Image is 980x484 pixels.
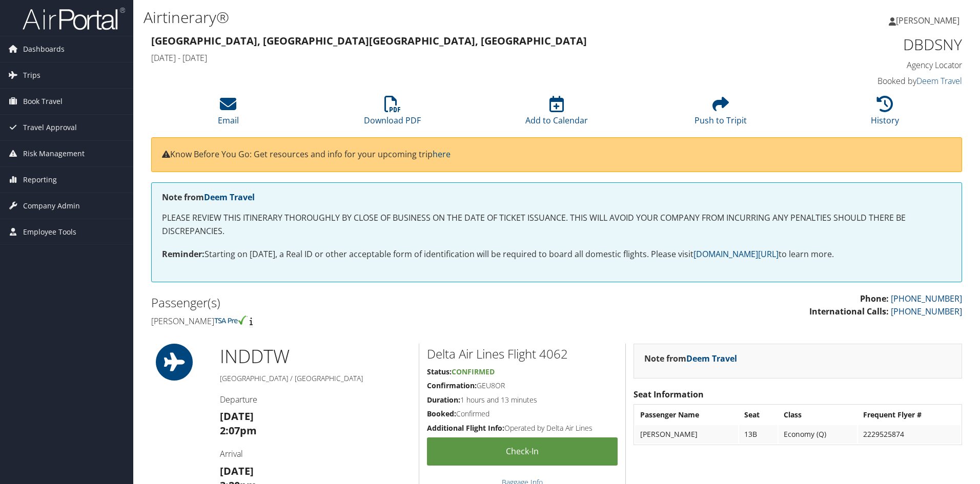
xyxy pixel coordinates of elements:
[23,62,40,88] span: Trips
[896,15,959,26] span: [PERSON_NAME]
[427,395,618,405] h5: 1 hours and 13 minutes
[23,115,77,140] span: Travel Approval
[220,344,411,369] h1: IND DTW
[427,395,460,405] strong: Duration:
[427,423,618,433] h5: Operated by Delta Air Lines
[860,293,889,304] strong: Phone:
[151,34,587,48] strong: [GEOGRAPHIC_DATA], [GEOGRAPHIC_DATA] [GEOGRAPHIC_DATA], [GEOGRAPHIC_DATA]
[644,353,737,364] strong: Note from
[214,315,248,325] img: tsa-precheck.png
[695,101,747,126] a: Push to Tripit
[151,294,549,311] h2: Passenger(s)
[427,409,618,419] h5: Confirmed
[858,406,961,424] th: Frequent Flyer #
[871,101,899,126] a: History
[23,89,63,114] span: Book Travel
[162,248,951,261] p: Starting on [DATE], a Real ID or other acceptable form of identification will be required to boar...
[427,437,618,466] a: Check-in
[364,101,421,126] a: Download PDF
[739,425,777,444] td: 13B
[427,409,456,418] strong: Booked:
[220,373,411,384] h5: [GEOGRAPHIC_DATA] / [GEOGRAPHIC_DATA]
[23,193,80,219] span: Company Admin
[220,409,254,423] strong: [DATE]
[916,75,962,87] a: Deem Travel
[635,425,738,444] td: [PERSON_NAME]
[889,5,970,36] a: [PERSON_NAME]
[162,212,951,238] p: PLEASE REVIEW THIS ITINERARY THOROUGHLY BY CLOSE OF BUSINESS ON THE DATE OF TICKET ISSUANCE. THIS...
[162,192,255,203] strong: Note from
[433,149,451,160] a: here
[23,36,65,62] span: Dashboards
[427,381,477,390] strong: Confirmation:
[23,167,57,193] span: Reporting
[23,7,125,31] img: airportal-logo.png
[162,148,951,161] p: Know Before You Go: Get resources and info for your upcoming trip
[693,248,779,260] a: [DOMAIN_NAME][URL]
[635,406,738,424] th: Passenger Name
[220,424,257,437] strong: 2:07pm
[151,52,756,64] h4: [DATE] - [DATE]
[144,7,695,28] h1: Airtinerary®
[220,394,411,405] h4: Departure
[891,306,962,317] a: [PHONE_NUMBER]
[220,448,411,459] h4: Arrival
[891,293,962,304] a: [PHONE_NUMBER]
[771,75,962,87] h4: Booked by
[771,59,962,71] h4: Agency Locator
[739,406,777,424] th: Seat
[204,192,255,203] a: Deem Travel
[427,367,452,376] strong: Status:
[218,101,239,126] a: Email
[427,381,618,391] h5: GEU8OR
[23,219,76,245] span: Employee Tools
[771,34,962,55] h1: DBDSNY
[151,315,549,327] h4: [PERSON_NAME]
[162,248,205,260] strong: Reminder:
[427,345,618,363] h2: Delta Air Lines Flight 4062
[427,423,504,433] strong: Additional Flight Info:
[809,306,889,317] strong: International Calls:
[220,464,254,478] strong: [DATE]
[686,353,737,364] a: Deem Travel
[779,406,857,424] th: Class
[452,367,495,376] span: Confirmed
[858,425,961,444] td: 2229525874
[779,425,857,444] td: Economy (Q)
[634,389,704,400] strong: Seat Information
[23,141,85,166] span: Risk Management
[525,101,588,126] a: Add to Calendar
